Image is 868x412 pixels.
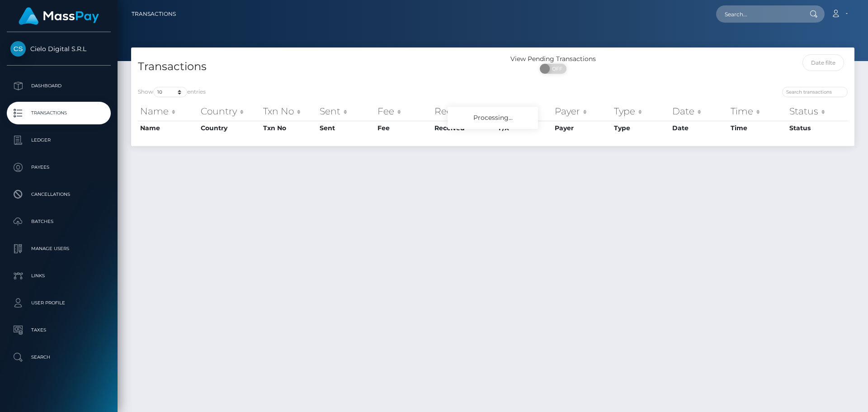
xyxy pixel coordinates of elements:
th: Fee [375,121,432,135]
p: Search [10,350,107,364]
p: Manage Users [10,242,107,256]
a: Ledger [7,129,111,152]
p: Payees [10,161,107,174]
th: Name [138,102,198,120]
th: Country [198,121,261,135]
a: Taxes [7,319,111,341]
a: Dashboard [7,75,111,97]
p: Batches [10,215,107,228]
input: Search transactions [782,87,848,97]
input: Search... [716,5,801,23]
a: User Profile [7,292,111,314]
input: Date filter [802,54,844,71]
th: Fee [375,102,432,120]
p: Links [10,269,107,283]
p: User Profile [10,296,107,310]
a: Cancellations [7,183,111,206]
th: Name [138,121,198,135]
a: Transactions [7,102,111,124]
p: Cancellations [10,188,107,201]
th: Date [670,121,728,135]
th: Status [787,121,848,135]
div: Processing... [448,107,538,129]
th: Payer [552,121,612,135]
th: Date [670,102,728,120]
th: Time [728,102,787,120]
th: Sent [317,102,375,120]
select: Showentries [153,87,187,97]
p: Ledger [10,133,107,147]
p: Transactions [10,106,107,120]
a: Search [7,346,111,369]
th: F/X [496,102,552,120]
span: OFF [545,64,567,74]
a: Links [7,265,111,287]
th: Payer [552,102,612,120]
th: Txn No [261,102,317,120]
img: Cielo Digital S.R.L [10,41,26,57]
th: Received [432,102,496,120]
a: Manage Users [7,237,111,260]
a: Transactions [132,5,176,24]
th: Type [612,121,670,135]
th: Received [432,121,496,135]
th: Sent [317,121,375,135]
th: Status [787,102,848,120]
th: Time [728,121,787,135]
label: Show entries [138,87,206,97]
a: Payees [7,156,111,179]
a: Batches [7,210,111,233]
span: Cielo Digital S.R.L [7,45,111,53]
p: Dashboard [10,79,107,93]
p: Taxes [10,323,107,337]
th: Country [198,102,261,120]
div: View Pending Transactions [493,54,613,64]
th: Type [612,102,670,120]
h4: Transactions [138,59,486,75]
th: Txn No [261,121,317,135]
img: MassPay Logo [19,7,99,25]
